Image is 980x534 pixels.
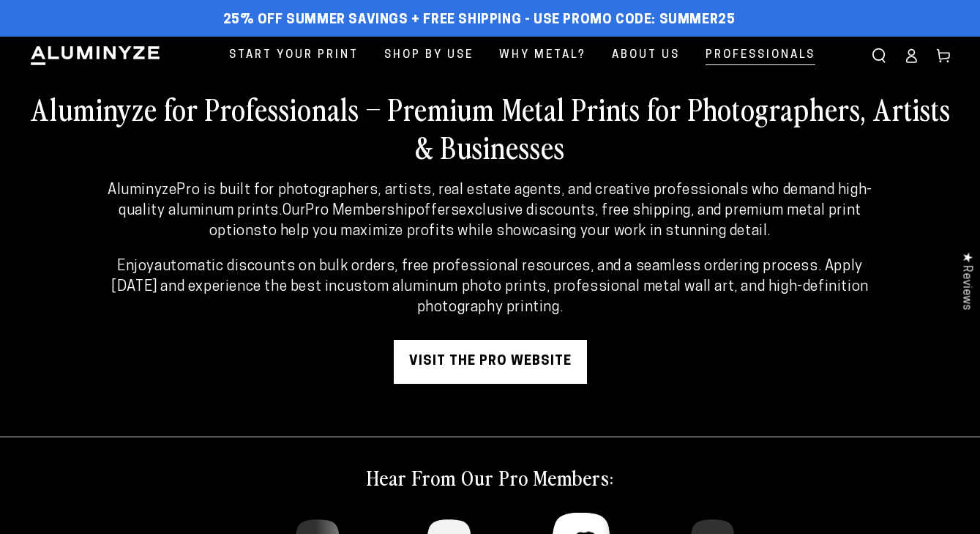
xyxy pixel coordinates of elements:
span: Why Metal? [499,45,586,65]
span: Start Your Print [229,45,359,65]
img: Aluminyze [29,45,161,67]
summary: Search our site [863,40,895,72]
a: Why Metal? [488,37,597,74]
a: Professionals [695,37,826,74]
a: visit the pro website [394,340,587,384]
span: 25% off Summer Savings + Free Shipping - Use Promo Code: SUMMER25 [223,12,736,29]
strong: AluminyzePro is built for photographers, artists, real estate agents, and creative professionals ... [108,183,872,218]
strong: Pro Membership [305,204,416,218]
p: Our offers to help you maximize profits while showcasing your work in stunning detail. [98,180,881,242]
span: Professionals [706,45,815,65]
h2: Hear From Our Pro Members: [367,464,613,490]
h2: Aluminyze for Professionals – Premium Metal Prints for Photographers, Artists & Businesses [29,89,951,166]
div: Click to open Judge.me floating reviews tab [952,240,980,322]
a: About Us [601,37,691,74]
strong: automatic discounts on bulk orders, free professional resources, and a seamless ordering process [154,259,818,274]
span: About Us [612,45,680,65]
a: Shop By Use [373,37,485,74]
strong: custom aluminum photo prints, professional metal wall art, and high-definition photography printing. [337,280,869,315]
strong: exclusive discounts, free shipping, and premium metal print options [209,204,861,239]
span: Shop By Use [384,45,474,65]
a: Start Your Print [218,37,370,74]
p: Enjoy . Apply [DATE] and experience the best in [98,256,881,318]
